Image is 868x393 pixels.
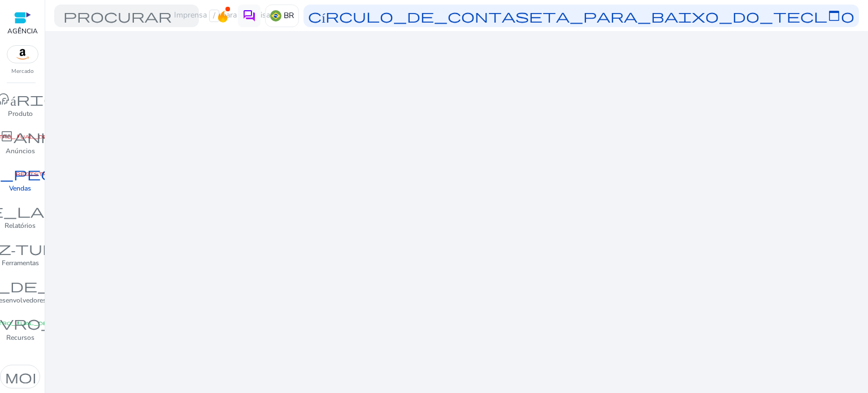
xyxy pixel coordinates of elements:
font: Imprensa [174,10,207,20]
font: Ferramentas [2,258,39,267]
img: amazon.svg [7,46,38,63]
font: Mercado [11,67,34,75]
font: AGÊNCIA [7,27,38,36]
font: círculo_de_conta [308,8,515,24]
font: registro_manual_de_fibra [16,171,115,176]
img: br.svg [270,10,281,21]
font: BR [284,10,294,21]
font: Anúncios [6,146,35,156]
font: Recursos [6,333,34,342]
font: modo escuro [5,369,154,385]
font: procurar [63,8,172,24]
font: seta_para_baixo_do_teclado [515,8,854,24]
font: Relatórios [5,221,36,230]
font: / [213,10,215,21]
font: Produto [8,109,33,118]
font: Vendas [9,184,31,193]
